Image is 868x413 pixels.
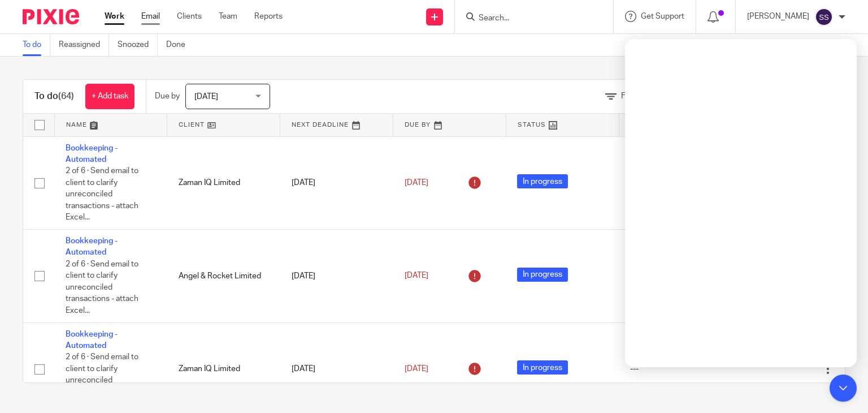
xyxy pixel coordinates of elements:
input: Search [478,14,579,24]
p: [PERSON_NAME] [747,11,809,22]
td: [DATE] [280,136,393,230]
span: In progress [517,268,568,282]
span: [DATE] [405,272,428,280]
span: 2 of 6 · Send email to client to clarify unreconciled transactions - attach Excel... [66,353,138,407]
span: [DATE] [194,93,218,101]
a: Snoozed [118,34,158,56]
span: (64) [58,92,74,101]
a: Bookkeeping - Automated [66,144,118,164]
td: Zaman IQ Limited [167,136,280,230]
span: [DATE] [405,365,428,373]
a: Bookkeeping - Automated [66,237,118,256]
a: Reports [254,11,283,22]
span: In progress [517,174,568,188]
p: Due by [155,91,180,102]
a: Email [141,11,160,22]
span: Get Support [641,12,684,20]
img: svg%3E [815,8,833,26]
a: Team [219,11,237,22]
h1: To do [34,91,74,102]
span: 2 of 6 · Send email to client to clarify unreconciled transactions - attach Excel... [66,260,138,315]
span: [DATE] [405,179,428,187]
td: [DATE] [280,230,393,323]
td: Angel & Rocket Limited [167,230,280,323]
a: Work [105,11,124,22]
a: Bookkeeping - Automated [66,330,118,350]
a: + Add task [85,84,134,109]
a: Clients [177,11,202,22]
a: Done [166,34,194,56]
a: Reassigned [59,34,109,56]
img: Pixie [23,9,79,24]
span: Filter [621,92,639,100]
div: --- [630,363,721,375]
a: To do [23,34,50,56]
span: In progress [517,360,568,375]
span: 2 of 6 · Send email to client to clarify unreconciled transactions - attach Excel... [66,167,138,221]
